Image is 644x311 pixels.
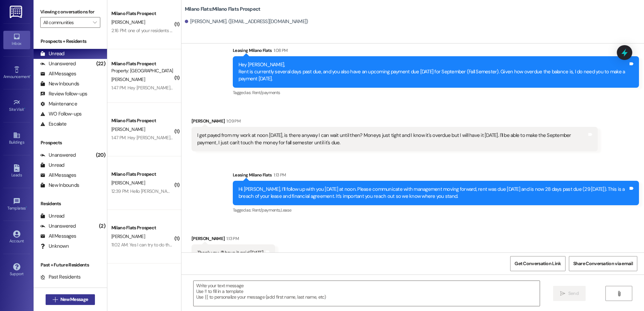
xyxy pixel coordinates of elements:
[10,6,23,18] img: ResiDesk Logo
[34,38,107,45] div: Prospects + Residents
[272,47,287,54] div: 1:08 PM
[192,235,275,244] div: [PERSON_NAME]
[40,70,76,77] div: All Messages
[93,20,97,25] i: 
[272,171,286,178] div: 1:13 PM
[34,261,107,268] div: Past + Future Residents
[3,162,30,180] a: Leads
[34,200,107,207] div: Residents
[238,61,628,83] div: Hey [PERSON_NAME], Rent is currently several days past due, and you also have an upcoming payment...
[3,130,30,148] a: Buildings
[46,294,95,305] button: New Message
[515,260,561,267] span: Get Conversation Link
[185,6,261,13] b: Milano Flats: Milano Flats Prospect
[568,290,579,297] span: Send
[111,76,145,82] span: [PERSON_NAME]
[197,132,587,146] div: I get payed from my work at noon [DATE], is there anyway I can wait until then? Moneys just tight...
[233,88,639,97] div: Tagged as:
[40,7,100,17] label: Viewing conversations for
[111,10,173,17] div: Milano Flats Prospect
[40,243,69,250] div: Unknown
[40,274,81,281] div: Past Residents
[111,171,173,178] div: Milano Flats Prospect
[94,150,107,160] div: (20)
[40,172,76,179] div: All Messages
[238,186,628,200] div: Hi [PERSON_NAME], I’ll follow up with you [DATE] at noon. Please communicate with management movi...
[569,256,637,271] button: Share Conversation via email
[3,196,30,214] a: Templates •
[40,80,79,87] div: New Inbounds
[111,19,145,25] span: [PERSON_NAME]
[233,205,639,215] div: Tagged as:
[111,85,330,91] div: 1:47 PM: Hey [PERSON_NAME] sorry for not getting back sooner but I was able to find another apart...
[111,180,145,186] span: [PERSON_NAME]
[616,291,622,296] i: 
[40,60,76,67] div: Unanswered
[3,97,30,115] a: Site Visit •
[40,110,82,118] div: WO Follow-ups
[111,60,173,67] div: Milano Flats Prospect
[26,205,27,210] span: •
[111,126,145,132] span: [PERSON_NAME]
[40,182,79,189] div: New Inbounds
[34,139,107,146] div: Prospects
[40,50,64,57] div: Unread
[111,135,330,141] div: 1:47 PM: Hey [PERSON_NAME] sorry for not getting back sooner but I was able to find another apart...
[111,117,173,124] div: Milano Flats Prospect
[233,171,639,181] div: Leasing Milano Flats
[40,90,87,97] div: Review follow-ups
[233,47,639,56] div: Leasing Milano Flats
[111,27,233,33] div: 2:16 PM: one of your residents was going to sell me his fall lease
[510,256,565,271] button: Get Conversation Link
[553,286,586,301] button: Send
[111,188,350,194] div: 12:39 PM: Hello [PERSON_NAME]! I'm looking into the winter semester. Do you guys still flats avai...
[225,118,240,125] div: 1:09 PM
[252,90,280,95] span: Rent/payments
[53,297,58,302] i: 
[197,249,264,256] div: Thank you, I'll have it paid [DATE].
[111,224,173,231] div: Milano Flats Prospect
[97,221,107,231] div: (2)
[225,235,238,242] div: 1:13 PM
[3,31,30,49] a: Inbox
[192,118,598,127] div: [PERSON_NAME]
[95,59,107,69] div: (22)
[40,213,64,220] div: Unread
[40,100,77,107] div: Maintenance
[40,121,66,128] div: Escalate
[560,291,565,296] i: 
[573,260,633,267] span: Share Conversation via email
[30,73,31,78] span: •
[24,106,25,111] span: •
[3,228,30,246] a: Account
[185,18,308,25] div: [PERSON_NAME]. ([EMAIL_ADDRESS][DOMAIN_NAME])
[60,296,88,303] span: New Message
[40,162,64,169] div: Unread
[3,261,30,279] a: Support
[40,233,76,240] div: All Messages
[111,67,173,74] div: Property: [GEOGRAPHIC_DATA] Flats
[111,233,145,239] span: [PERSON_NAME]
[43,17,90,28] input: All communities
[252,207,281,213] span: Rent/payments ,
[40,152,76,159] div: Unanswered
[111,242,175,248] div: 11:02 AM: Yes I can try to do that!!
[40,223,76,230] div: Unanswered
[281,207,291,213] span: Lease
